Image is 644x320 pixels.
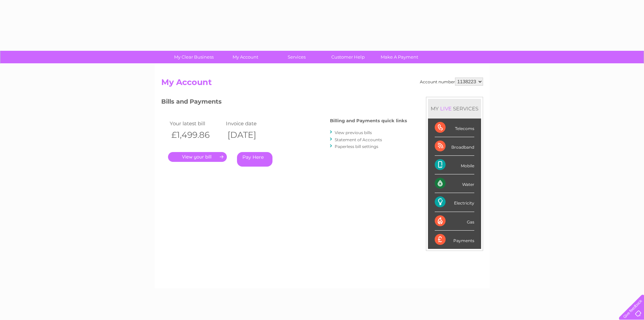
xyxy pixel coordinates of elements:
[330,118,407,123] h4: Billing and Payments quick links
[237,152,272,167] a: Pay Here
[435,212,474,231] div: Gas
[168,152,227,162] a: .
[420,78,483,86] div: Account number
[435,119,474,137] div: Telecoms
[439,105,453,112] div: LIVE
[335,130,372,135] a: View previous bills
[320,51,376,63] a: Customer Help
[372,51,427,63] a: Make A Payment
[224,119,280,128] td: Invoice date
[224,128,280,142] th: [DATE]
[269,51,325,63] a: Services
[168,119,224,128] td: Your latest bill
[166,51,222,63] a: My Clear Business
[428,99,481,118] div: MY SERVICES
[161,97,407,109] h3: Bills and Payments
[161,78,483,90] h2: My Account
[335,137,382,142] a: Statement of Accounts
[435,137,474,156] div: Broadband
[435,156,474,174] div: Mobile
[168,128,224,142] th: £1,499.86
[335,144,378,149] a: Paperless bill settings
[435,174,474,193] div: Water
[435,193,474,212] div: Electricity
[435,231,474,249] div: Payments
[217,51,273,63] a: My Account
